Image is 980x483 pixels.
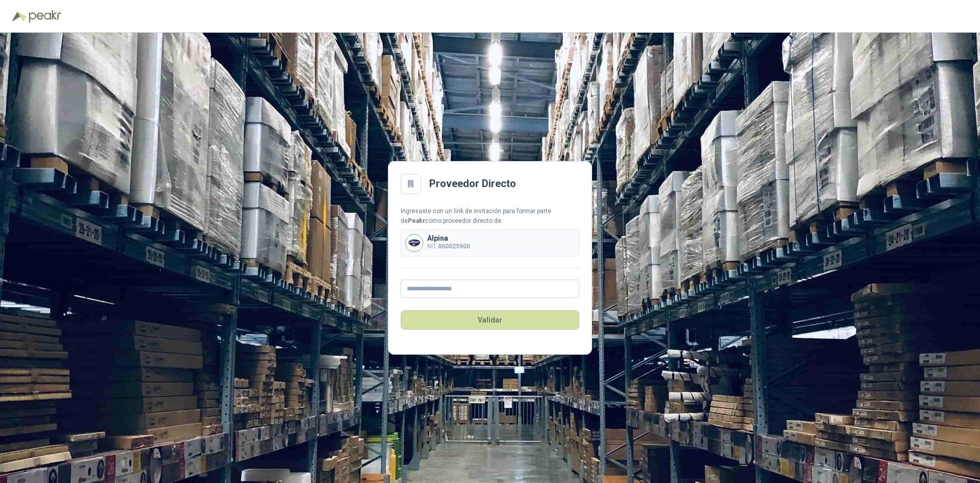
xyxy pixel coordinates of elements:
[408,217,425,224] b: Peakr
[401,206,579,226] div: Ingresaste con un link de invitación para formar parte de como proveedor directo de:
[438,243,470,250] b: 860025900
[427,242,470,251] p: NIT
[12,11,27,21] img: Logo
[429,176,516,192] h2: Proveedor Directo
[29,10,61,22] img: Peakr
[427,235,470,242] p: Alpina
[406,235,423,251] img: Company Logo
[401,310,579,330] button: Validar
